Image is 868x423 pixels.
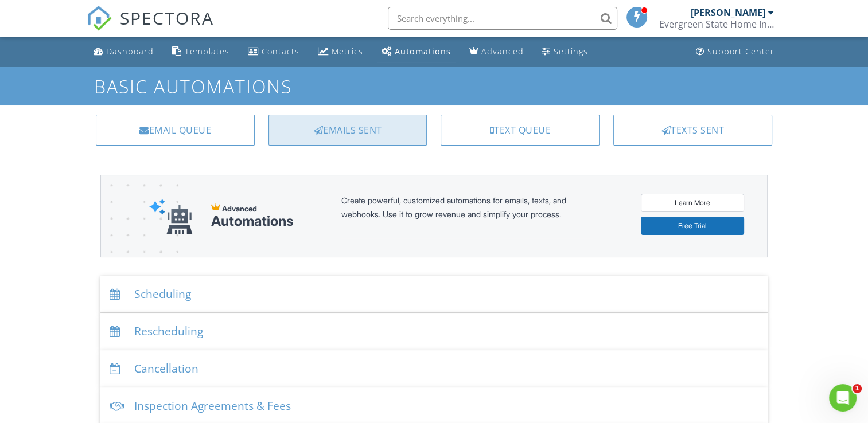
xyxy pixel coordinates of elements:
[613,115,772,146] a: Texts Sent
[120,6,214,30] span: SPECTORA
[707,46,774,57] div: Support Center
[149,198,193,234] img: automations-robot-e552d721053d9e86aaf3dd9a1567a1c0d6a99a13dc70ea74ca66f792d01d7f0c.svg
[691,7,765,18] div: [PERSON_NAME]
[96,115,255,146] a: Email Queue
[313,41,368,62] a: Metrics
[101,175,178,302] img: advanced-banner-bg-f6ff0eecfa0ee76150a1dea9fec4b49f333892f74bc19f1b897a312d7a1b2ff3.png
[377,41,456,62] a: Automations (Basic)
[268,115,427,146] a: Emails Sent
[87,6,112,31] img: The Best Home Inspection Software - Spectora
[100,276,767,313] div: Scheduling
[395,46,451,57] div: Automations
[87,15,214,40] a: SPECTORA
[829,384,857,412] iframe: Intercom live chat
[168,41,234,62] a: Templates
[185,46,229,57] div: Templates
[243,41,304,62] a: Contacts
[554,46,588,57] div: Settings
[659,18,774,30] div: Evergreen State Home Inspections, LLC
[465,41,528,62] a: Advanced
[94,76,774,96] h1: Basic Automations
[388,7,617,30] input: Search everything...
[691,41,779,62] a: Support Center
[89,41,158,62] a: Dashboard
[106,46,154,57] div: Dashboard
[332,46,363,57] div: Metrics
[641,217,744,235] a: Free Trial
[341,194,593,238] div: Create powerful, customized automations for emails, texts, and webhooks. Use it to grow revenue a...
[222,204,257,213] span: Advanced
[100,350,767,387] div: Cancellation
[262,46,299,57] div: Contacts
[853,384,862,393] span: 1
[441,115,600,146] a: Text Queue
[641,194,744,212] a: Learn More
[538,41,593,62] a: Settings
[211,213,294,229] div: Automations
[481,46,524,57] div: Advanced
[100,313,767,350] div: Rescheduling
